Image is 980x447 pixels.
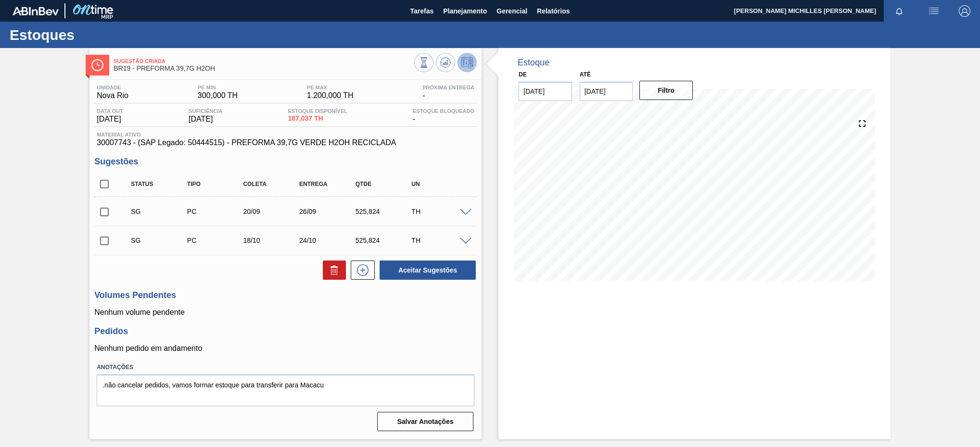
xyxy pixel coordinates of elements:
label: Até [580,71,591,78]
span: Unidade [97,85,128,90]
span: PE MIN [198,85,238,90]
img: userActions [928,5,940,17]
button: Atualizar Gráfico [436,53,455,72]
span: Data out [97,108,123,114]
span: [DATE] [189,115,222,124]
span: Estoque Disponível [288,108,347,114]
div: Tipo [185,181,248,187]
div: 525,824 [353,236,416,244]
div: Status [128,181,191,187]
div: Nova sugestão [346,261,375,280]
img: Ícone [91,59,103,71]
span: Estoque Bloqueado [413,108,474,114]
div: TH [409,208,472,215]
input: dd/mm/yyyy [580,82,633,101]
div: Coleta [241,181,304,187]
span: 30007743 - (SAP Legado: 50444515) - PREFORMA 39,7G VERDE H2OH RECICLADA [97,138,474,147]
h1: Estoques [10,29,180,40]
div: Aceitar Sugestões [375,260,477,281]
div: - [410,108,477,124]
textarea: .não cancelar pedidos, vamos formar estoque para transferir para Macacu [97,374,474,406]
img: Logout [959,5,970,17]
button: Desprogramar Estoque [458,53,477,72]
div: Sugestão Criada [128,236,191,244]
div: 26/09/2025 [297,208,360,215]
h3: Volumes Pendentes [94,290,477,300]
span: PE MAX [307,85,354,90]
span: BR19 - PREFORMA 39,7G H2OH [114,65,414,72]
span: Tarefas [410,5,433,17]
button: Aceitar Sugestões [380,261,476,280]
p: Nenhum pedido em andamento [94,344,477,353]
div: Sugestão Criada [128,208,191,215]
h3: Pedidos [94,326,477,336]
button: Notificações [884,4,915,18]
img: TNhmsLtSVTkK8tSr43FrP2fwEKptu5GPRR3wAAAABJRU5ErkJggg== [13,7,59,15]
div: 24/10/2025 [297,236,360,244]
p: Nenhum volume pendente [94,308,477,317]
div: UN [409,181,472,187]
span: Nova Rio [97,91,128,100]
span: Sugestão Criada [114,58,414,64]
span: 1.200,000 TH [307,91,354,100]
div: Estoque [518,58,549,68]
div: 18/10/2025 [241,236,304,244]
div: Excluir Sugestões [318,261,346,280]
div: - [420,85,477,100]
span: Material ativo [97,132,474,137]
div: Pedido de Compra [185,208,248,215]
h3: Sugestões [94,157,477,167]
div: Qtde [353,181,416,187]
label: De [519,71,527,78]
span: 187,037 TH [288,115,347,122]
span: Próxima Entrega [422,85,474,90]
button: Filtro [639,81,693,100]
input: dd/mm/yyyy [519,82,572,101]
div: Entrega [297,181,360,187]
span: 300,000 TH [198,91,238,100]
div: 20/09/2025 [241,208,304,215]
label: Anotações [97,360,474,374]
span: [DATE] [97,115,123,124]
div: TH [409,236,472,244]
span: Gerencial [496,5,527,17]
span: Planejamento [443,5,487,17]
div: 525,824 [353,208,416,215]
button: Visão Geral dos Estoques [414,53,433,72]
span: Suficiência [189,108,222,114]
button: Salvar Anotações [377,412,473,431]
span: Relatórios [537,5,570,17]
div: Pedido de Compra [185,236,248,244]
